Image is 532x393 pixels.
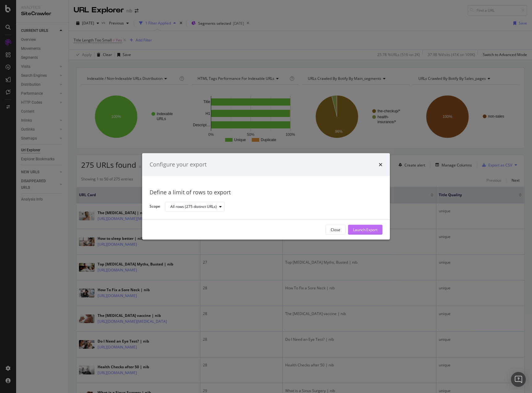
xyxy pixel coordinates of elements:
button: All rows (275 distinct URLs) [165,202,225,212]
div: Open Intercom Messenger [511,372,526,387]
div: Define a limit of rows to export [150,188,382,196]
div: Close [331,227,340,232]
label: Scope [150,204,160,211]
button: Launch Export [348,225,382,235]
div: modal [142,153,390,240]
div: All rows (275 distinct URLs) [170,205,217,209]
button: Close [325,225,346,235]
div: Configure your export [150,161,207,169]
div: Launch Export [353,227,377,232]
div: times [379,161,382,169]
